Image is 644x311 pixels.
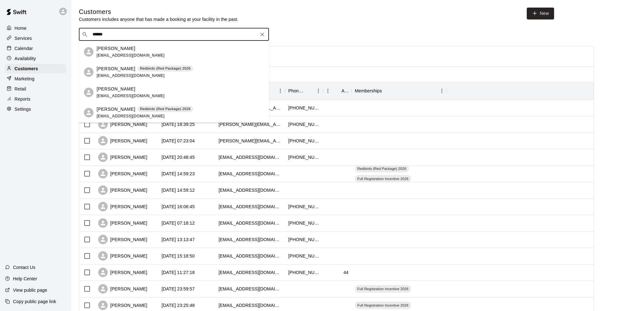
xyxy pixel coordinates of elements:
div: [PERSON_NAME] [98,202,147,211]
a: Reports [5,94,66,104]
button: Menu [276,86,285,96]
button: Sort [333,86,341,95]
p: Retail [15,86,26,92]
span: Redbirds (Red Package) 2026 [355,166,409,171]
div: [PERSON_NAME] [98,218,147,228]
span: [EMAIL_ADDRESS][DOMAIN_NAME] [97,73,165,78]
div: Harrison Stuart [84,108,93,117]
div: Customers [5,64,66,73]
div: jah5978@hotmail.com [219,154,282,160]
p: Settings [15,106,31,112]
div: Search customers by name or email [79,28,269,41]
p: Availability [15,55,36,62]
a: Services [5,34,66,43]
div: 2025-08-07 14:59:12 [162,187,195,193]
p: Reports [15,96,30,102]
button: Menu [314,86,323,96]
p: Marketing [15,76,35,82]
div: 2025-08-09 18:39:25 [162,121,195,128]
div: +13147046304 [288,253,320,259]
div: Full Registration Incentive 2026 [355,175,411,183]
div: [PERSON_NAME] [98,169,147,178]
p: View public page [13,287,47,293]
div: +13144881827 [288,236,320,243]
div: 2025-08-04 11:27:18 [162,269,195,276]
div: Full Registration Incentive 2026 [355,302,411,309]
div: shaunna.leigh1281@gmail.com [219,121,282,128]
div: [PERSON_NAME] [98,284,147,294]
div: +16189737500 [288,154,320,160]
div: 2025-08-07 14:59:23 [162,171,195,177]
div: 2025-08-08 07:23:04 [162,138,195,144]
div: [PERSON_NAME] [98,251,147,261]
p: Customers [15,65,38,72]
span: Full Registration Incentive 2026 [355,303,411,308]
div: codytmichael@gmail.com [219,171,282,177]
div: +15732891976 [288,203,320,210]
a: New [527,8,554,19]
div: jennbunk@gmail.com [219,220,282,226]
div: Age [323,82,352,100]
div: 2025-08-06 16:06:45 [162,203,195,210]
div: humphreybogart58@gmail.com [219,236,282,243]
span: [EMAIL_ADDRESS][DOMAIN_NAME] [97,114,165,118]
a: Settings [5,104,66,114]
div: +13145416906 [288,121,320,128]
div: 2025-08-03 23:59:57 [162,286,195,292]
button: Clear [258,30,267,39]
a: Marketing [5,74,66,84]
span: [EMAIL_ADDRESS][DOMAIN_NAME] [97,53,165,58]
div: Sloan Stuart [84,47,93,57]
p: Redbirds (Red Package) 2026 [140,106,191,112]
p: [PERSON_NAME] [97,65,135,72]
div: 2025-08-06 07:18:12 [162,220,195,226]
button: Sort [382,86,391,95]
p: Calendar [15,45,33,52]
div: [PERSON_NAME] [98,152,147,162]
div: ericbyoungblood@gmail.com [219,253,282,259]
span: Full Registration Incentive 2026 [355,176,411,181]
p: Help Center [13,276,37,282]
div: Age [341,82,348,100]
div: +13145601415 [288,269,320,276]
button: Menu [323,86,333,96]
div: +13144586989 [288,138,320,144]
div: Phone Number [285,82,323,100]
a: Retail [5,84,66,94]
div: Redbirds (Red Package) 2026 [355,165,409,172]
div: 44 [343,269,348,276]
div: [PERSON_NAME] [98,268,147,277]
div: [PERSON_NAME] [98,185,147,195]
a: Availability [5,54,66,63]
div: Stuart Friess [84,88,93,97]
p: Contact Us [13,264,35,271]
div: taylor.saleem@gmail.com [219,138,282,144]
button: Menu [437,86,447,96]
div: [PERSON_NAME] [98,120,147,129]
p: [PERSON_NAME] [97,106,135,113]
div: +15736803627 [288,220,320,226]
div: Phone Number [288,82,305,100]
div: Home [5,23,66,33]
div: Email [215,82,285,100]
div: [PERSON_NAME] [98,235,147,244]
button: Sort [305,86,314,95]
div: Sloan Stuart [84,67,93,77]
div: [PERSON_NAME] [98,301,147,310]
div: Memberships [352,82,447,100]
div: mick.mck.nley@gmail.com [219,187,282,193]
div: samuelsmothers05@gmail.com [219,286,282,292]
div: 2025-08-07 20:48:45 [162,154,195,160]
div: Memberships [355,82,382,100]
div: cmb7e8@gmail.com [219,269,282,276]
div: 2025-08-05 13:13:47 [162,236,195,243]
p: Home [15,25,27,31]
div: Full Registration Incentive 2026 [355,285,411,293]
a: Calendar [5,44,66,53]
div: williamchen.cys@gmail.com [219,302,282,308]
